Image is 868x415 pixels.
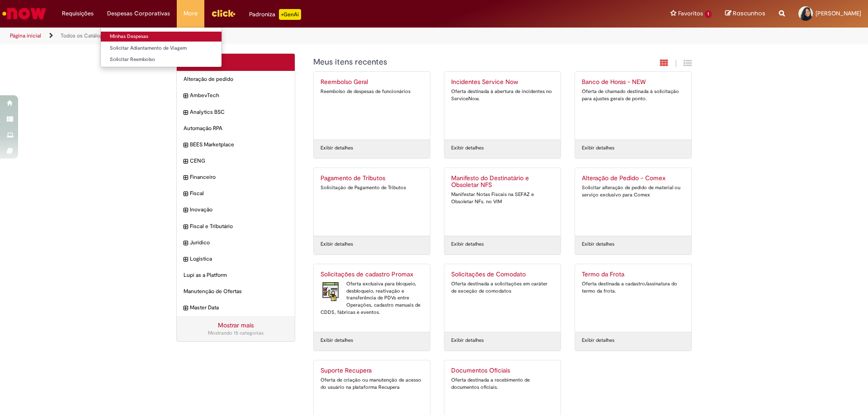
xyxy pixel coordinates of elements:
[184,9,198,18] span: More
[184,206,188,215] i: expandir categoria Inovação
[177,136,295,153] div: expandir categoria BEES Marketplace BEES Marketplace
[451,271,554,278] h2: Solicitações de Comodato
[177,185,295,202] div: expandir categoria Fiscal Fiscal
[211,6,236,20] img: click_logo_yellow_360x200.png
[678,9,703,18] span: Favoritos
[313,58,594,67] h1: {"description":"","title":"Meus itens recentes"} Categoria
[177,218,295,235] div: expandir categoria Fiscal e Tributário Fiscal e Tributário
[321,337,353,344] a: Exibir detalhes
[451,241,484,248] a: Exibir detalhes
[444,264,561,332] a: Solicitações de Comodato Oferta destinada a solicitações em caráter de exceção de comodatos
[101,32,222,42] a: Minhas Despesas
[184,92,188,101] i: expandir categoria AmbevTech
[184,330,288,337] div: Mostrando 15 categorias
[451,367,554,374] h2: Documentos Oficiais
[190,304,288,312] span: Master Data
[177,251,295,267] div: expandir categoria Logistica Logistica
[314,264,430,332] a: Solicitações de cadastro Promax Solicitações de cadastro Promax Oferta exclusiva para bloqueio, d...
[177,299,295,316] div: expandir categoria Master Data Master Data
[582,241,614,248] a: Exibir detalhes
[321,271,423,278] h2: Solicitações de cadastro Promax
[575,72,691,140] a: Banco de Horas - NEW Oferta de chamado destinada à solicitação para ajustes gerais de ponto.
[190,108,288,116] span: Analytics BSC
[190,173,288,181] span: Financeiro
[451,191,554,205] div: Manifestar Notas Fiscais na SEFAZ e Obsoletar NFs. no VIM
[582,271,684,278] h2: Termo da Frota
[705,10,712,18] span: 1
[177,153,295,169] div: expandir categoria CENG CENG
[177,120,295,137] div: Automação RPA
[184,304,188,313] i: expandir categoria Master Data
[321,145,353,152] a: Exibir detalhes
[184,108,188,117] i: expandir categoria Analytics BSC
[321,175,423,182] h2: Pagamento de Tributos
[10,32,41,39] a: Página inicial
[190,141,288,149] span: BEES Marketplace
[184,288,288,295] span: Manutenção de Ofertas
[321,280,342,303] img: Solicitações de cadastro Promax
[101,55,222,65] a: Solicitar Reembolso
[582,175,684,182] h2: Alteração de Pedido - Comex
[451,377,554,391] div: Oferta destinada a recebimento de documentos oficiais.
[177,201,295,218] div: expandir categoria Inovação Inovação
[575,264,691,332] a: Termo da Frota Oferta destinada a cadastro/assinatura do termo da frota.
[177,87,295,104] div: expandir categoria AmbevTech AmbevTech
[184,190,188,199] i: expandir categoria Fiscal
[62,9,94,18] span: Requisições
[177,169,295,186] div: expandir categoria Financeiro Financeiro
[321,88,423,95] div: Reembolso de despesas de funcionários
[190,157,288,165] span: CENG
[725,9,765,18] a: Rascunhos
[660,59,668,67] i: Exibição em cartão
[451,79,554,86] h2: Incidentes Service Now
[279,9,301,20] p: +GenAi
[684,59,692,67] i: Exibição de grade
[177,267,295,284] div: Lupi as a Platform
[184,157,188,166] i: expandir categoria CENG
[218,321,254,329] a: Mostrar mais
[190,206,288,214] span: Inovação
[184,75,288,83] span: Alteração de pedido
[190,223,288,230] span: Fiscal e Tributário
[177,71,295,88] div: Alteração de pedido
[321,184,423,191] div: Solicitação de Pagamento de Tributos
[184,173,188,182] i: expandir categoria Financeiro
[321,241,353,248] a: Exibir detalhes
[314,72,430,140] a: Reembolso Geral Reembolso de despesas de funcionários
[190,190,288,197] span: Fiscal
[451,145,484,152] a: Exibir detalhes
[451,175,554,189] h2: Manifesto do Destinatário e Obsoletar NFS
[575,168,691,236] a: Alteração de Pedido - Comex Solicitar alteração de pedido de material ou serviço exclusivo para C...
[190,92,288,99] span: AmbevTech
[7,28,572,44] ul: Trilhas de página
[184,125,288,132] span: Automação RPA
[61,32,108,39] a: Todos os Catálogos
[451,280,554,294] div: Oferta destinada a solicitações em caráter de exceção de comodatos
[107,9,170,18] span: Despesas Corporativas
[321,377,423,391] div: Oferta de criação ou manutenção de acesso do usuário na plataforma Recupera
[190,239,288,247] span: Jurídico
[177,283,295,300] div: Manutenção de Ofertas
[582,145,614,152] a: Exibir detalhes
[101,43,222,53] a: Solicitar Adiantamento de Viagem
[582,88,684,102] div: Oferta de chamado destinada à solicitação para ajustes gerais de ponto.
[177,234,295,251] div: expandir categoria Jurídico Jurídico
[582,280,684,294] div: Oferta destinada a cadastro/assinatura do termo da frota.
[321,79,423,86] h2: Reembolso Geral
[314,168,430,236] a: Pagamento de Tributos Solicitação de Pagamento de Tributos
[177,71,295,316] ul: Categorias
[1,5,47,23] img: ServiceNow
[816,9,861,17] span: [PERSON_NAME]
[321,367,423,374] h2: Suporte Recupera
[321,280,423,316] div: Oferta exclusiva para bloqueio, desbloqueio, reativação e transferência de PDVs entre Operações, ...
[184,141,188,150] i: expandir categoria BEES Marketplace
[184,223,188,232] i: expandir categoria Fiscal e Tributário
[184,271,288,279] span: Lupi as a Platform
[451,337,484,344] a: Exibir detalhes
[675,58,677,69] span: |
[451,88,554,102] div: Oferta destinada à abertura de incidentes no ServiceNow.
[582,79,684,86] h2: Banco de Horas - NEW
[733,9,765,18] span: Rascunhos
[249,9,301,20] div: Padroniza
[177,104,295,121] div: expandir categoria Analytics BSC Analytics BSC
